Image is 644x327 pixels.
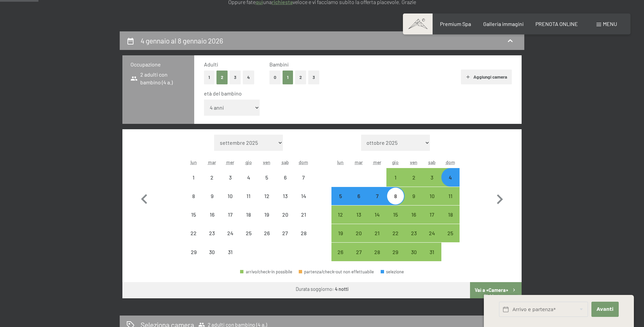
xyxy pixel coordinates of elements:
div: Wed Dec 03 2025 [221,168,239,186]
div: Fri Dec 12 2025 [258,187,276,205]
div: arrivo/check-in possibile [350,224,368,242]
b: 4 notti [335,286,349,292]
div: arrivo/check-in possibile [441,168,460,186]
div: Fri Dec 19 2025 [258,206,276,224]
abbr: domenica [299,159,308,165]
div: arrivo/check-in possibile [350,187,368,205]
div: arrivo/check-in non effettuabile [184,243,203,261]
span: Richiesta express [484,293,518,299]
div: arrivo/check-in non effettuabile [258,168,276,186]
div: arrivo/check-in possibile [331,187,350,205]
div: 14 [369,212,385,229]
abbr: martedì [208,159,216,165]
div: Fri Jan 23 2026 [405,224,423,242]
div: Sun Dec 21 2025 [294,206,313,224]
div: Fri Jan 02 2026 [405,168,423,186]
div: 31 [423,249,440,266]
abbr: giovedì [392,159,399,165]
div: arrivo/check-in possibile [386,243,405,261]
div: Wed Jan 28 2026 [368,243,386,261]
div: 11 [442,193,459,210]
div: 19 [332,230,349,247]
span: Galleria immagini [483,21,524,27]
div: 17 [222,212,239,229]
div: arrivo/check-in possibile [331,206,350,224]
div: arrivo/check-in non effettuabile [221,206,239,224]
div: arrivo/check-in non effettuabile [203,206,221,224]
div: Tue Dec 23 2025 [203,224,221,242]
div: arrivo/check-in possibile [386,168,405,186]
div: 18 [240,212,257,229]
button: Aggiungi camera [461,70,512,84]
div: Mon Jan 19 2026 [331,224,350,242]
button: 4 [243,71,254,84]
div: Fri Jan 30 2026 [405,243,423,261]
div: Sat Dec 06 2025 [276,168,294,186]
div: Durata soggiorno: [296,286,349,293]
div: età del bambino [204,90,506,97]
div: 7 [295,175,312,192]
a: Premium Spa [440,21,471,27]
div: 11 [240,193,257,210]
div: Sat Dec 13 2025 [276,187,294,205]
span: Avanti [596,306,613,313]
div: Sun Jan 18 2026 [441,206,460,224]
div: arrivo/check-in non effettuabile [258,187,276,205]
button: Mese precedente [135,135,154,262]
div: 30 [203,249,220,266]
div: 16 [203,212,220,229]
div: 27 [350,249,367,266]
button: 2 [295,71,306,84]
div: 13 [277,193,294,210]
abbr: mercoledì [373,159,381,165]
button: 1 [283,71,293,84]
abbr: giovedì [245,159,252,165]
div: Wed Dec 31 2025 [221,243,239,261]
div: arrivo/check-in non effettuabile [294,206,313,224]
div: Sun Dec 14 2025 [294,187,313,205]
div: arrivo/check-in non effettuabile [276,224,294,242]
div: arrivo/check-in non effettuabile [221,168,239,186]
div: arrivo/check-in non effettuabile [184,224,203,242]
div: arrivo/check-in possibile [405,224,423,242]
div: arrivo/check-in possibile [386,187,405,205]
div: Wed Dec 10 2025 [221,187,239,205]
div: Tue Jan 06 2026 [350,187,368,205]
button: 0 [269,71,281,84]
div: 15 [185,212,202,229]
div: arrivo/check-in possibile [441,224,460,242]
abbr: domenica [446,159,455,165]
span: Bambini [269,61,289,67]
a: PRENOTA ONLINE [535,21,578,27]
abbr: lunedì [191,159,197,165]
div: 21 [369,230,385,247]
div: Wed Jan 14 2026 [368,206,386,224]
div: Thu Dec 04 2025 [239,168,258,186]
div: Wed Jan 21 2026 [368,224,386,242]
div: arrivo/check-in non effettuabile [184,168,203,186]
span: 2 adulti con bambino (4 a.) [130,71,186,86]
abbr: lunedì [337,159,344,165]
div: Tue Jan 20 2026 [350,224,368,242]
div: arrivo/check-in non effettuabile [203,187,221,205]
div: 22 [185,230,202,247]
div: 26 [258,230,275,247]
div: 22 [387,230,404,247]
button: 3 [308,71,319,84]
div: 17 [423,212,440,229]
div: arrivo/check-in possibile [350,206,368,224]
div: 24 [222,230,239,247]
button: 3 [230,71,241,84]
div: Tue Dec 30 2025 [203,243,221,261]
div: 3 [222,175,239,192]
button: Vai a «Camera» [470,282,522,298]
div: arrivo/check-in possibile [423,187,441,205]
div: arrivo/check-in non effettuabile [276,168,294,186]
div: arrivo/check-in possibile [240,270,292,274]
div: Sat Jan 17 2026 [423,206,441,224]
div: arrivo/check-in non effettuabile [239,206,258,224]
div: arrivo/check-in non effettuabile [294,224,313,242]
div: Mon Dec 29 2025 [184,243,203,261]
button: 2 [216,71,228,84]
div: 29 [185,249,202,266]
